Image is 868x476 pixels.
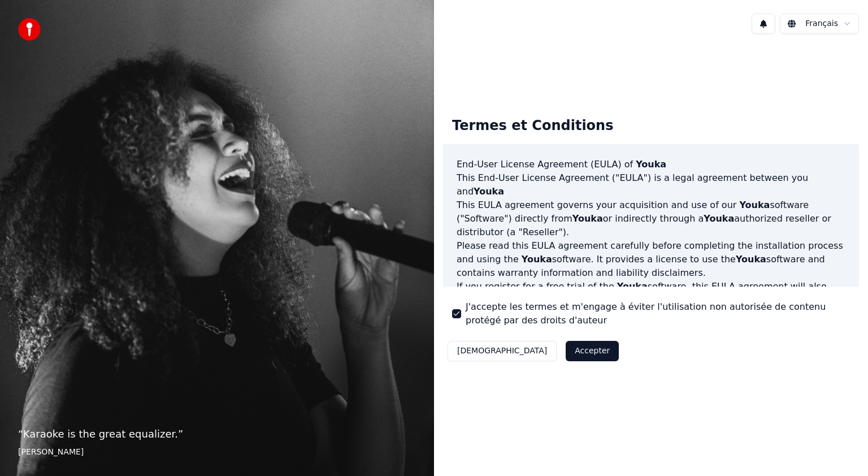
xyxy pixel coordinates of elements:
[474,186,504,197] span: Youka
[572,213,603,224] span: Youka
[466,300,850,327] label: J'accepte les termes et m'engage à éviter l'utilisation non autorisée de contenu protégé par des ...
[736,254,766,265] span: Youka
[457,198,845,239] p: This EULA agreement governs your acquisition and use of our software ("Software") directly from o...
[457,239,845,280] p: Please read this EULA agreement carefully before completing the installation process and using th...
[443,108,622,144] div: Termes et Conditions
[457,280,845,334] p: If you register for a free trial of the software, this EULA agreement will also govern that trial...
[636,159,666,170] span: Youka
[18,18,41,41] img: youka
[522,254,552,265] span: Youka
[617,281,648,292] span: Youka
[448,341,557,361] button: [DEMOGRAPHIC_DATA]
[566,341,619,361] button: Accepter
[739,200,770,210] span: Youka
[18,447,416,458] footer: [PERSON_NAME]
[704,213,734,224] span: Youka
[457,171,845,198] p: This End-User License Agreement ("EULA") is a legal agreement between you and
[457,158,845,171] h3: End-User License Agreement (EULA) of
[18,426,416,442] p: “ Karaoke is the great equalizer. ”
